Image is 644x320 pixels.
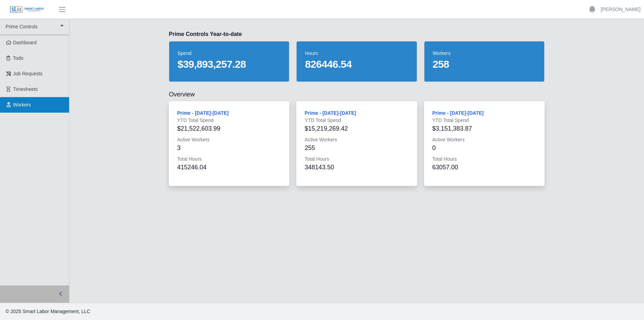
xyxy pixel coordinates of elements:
[433,58,536,70] dd: 258
[432,156,536,162] dt: Total Hours
[433,50,536,57] dt: workers
[305,136,408,143] dt: Active Workers
[177,143,281,153] div: 3
[432,110,484,116] a: Prime - [DATE]-[DATE]
[13,71,43,76] span: Job Requests
[305,110,356,116] a: Prime - [DATE]-[DATE]
[432,143,536,153] div: 0
[432,162,536,172] div: 63057.00
[177,156,281,162] dt: Total Hours
[13,86,38,92] span: Timesheets
[177,110,229,116] a: Prime - [DATE]-[DATE]
[601,6,641,13] a: [PERSON_NAME]
[13,55,23,61] span: Todo
[13,102,31,107] span: Workers
[305,58,408,70] dd: 826446.54
[432,117,536,124] dt: YTD Total Spend
[169,90,545,98] h2: Overview
[169,30,545,38] h3: Prime Controls Year-to-date
[13,40,37,45] span: Dashboard
[305,50,408,57] dt: hours
[177,136,281,143] dt: Active Workers
[177,58,281,70] dd: $39,893,257.28
[6,309,90,314] span: © 2025 Smart Labor Management, LLC
[432,124,536,133] div: $3,151,383.87
[177,50,281,57] dt: spend
[177,162,281,172] div: 415246.04
[305,124,408,133] div: $15,219,269.42
[177,117,281,124] dt: YTD Total Spend
[432,136,536,143] dt: Active Workers
[305,156,408,162] dt: Total Hours
[305,117,408,124] dt: YTD Total Spend
[305,162,408,172] div: 348143.50
[305,143,408,153] div: 255
[10,6,44,13] img: SLM Logo
[177,124,281,133] div: $21,522,603.99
